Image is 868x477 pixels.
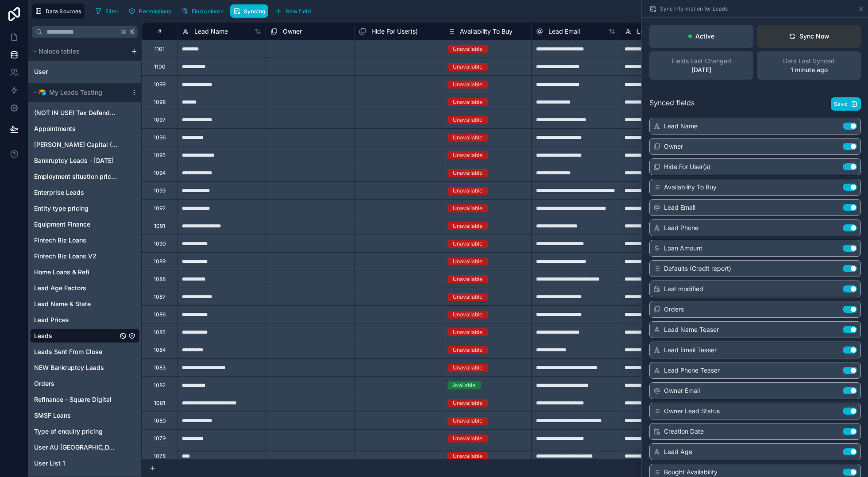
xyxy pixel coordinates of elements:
button: Find column [178,4,227,18]
div: Unavailable [453,169,482,177]
span: Find column [192,8,224,15]
button: Data Sources [32,4,85,19]
span: Save [834,100,847,108]
div: 1093 [154,187,166,194]
div: 1079 [154,435,166,442]
span: Lead Email Teaser [664,346,717,354]
span: Owner Lead Status [664,407,720,415]
button: Save [831,97,861,111]
button: New field [272,4,314,18]
a: Syncing [230,4,272,18]
div: 1092 [154,205,166,212]
span: Owner Email [664,386,700,395]
div: Unavailable [453,417,482,425]
span: Lead Phone [637,27,671,36]
div: 1100 [154,63,166,70]
div: 1091 [154,223,165,230]
div: Unavailable [453,81,482,88]
span: Creation Date [664,427,704,436]
span: Lead Name [664,122,698,131]
div: 1089 [154,258,166,265]
div: Unavailable [453,222,482,230]
div: Unavailable [453,258,482,265]
div: Unavailable [453,275,482,283]
div: 1085 [154,329,166,336]
div: 1082 [154,382,166,389]
span: Orders [664,305,684,314]
div: Available [453,381,475,389]
div: 1090 [154,240,166,247]
button: Permissions [125,4,174,18]
div: # [149,28,170,35]
div: 1088 [154,276,166,283]
span: Loan Amount [664,244,702,253]
div: Unavailable [453,399,482,407]
span: Last modified [664,285,703,293]
div: 1086 [154,311,166,318]
div: 1097 [154,116,166,123]
div: 1080 [154,417,166,424]
span: Permissions [139,8,171,15]
div: 1083 [154,364,166,371]
div: Unavailable [453,187,482,195]
span: Filter [105,8,119,15]
span: Lead Name [194,27,228,36]
div: Unavailable [453,346,482,354]
div: 1101 [154,46,165,53]
div: 1078 [154,453,166,460]
span: Data Sources [46,8,81,15]
span: Lead Phone Teaser [664,366,720,375]
span: Owner [283,27,302,36]
div: Unavailable [453,45,482,53]
button: Sync Now [757,25,861,48]
span: Lead Email [664,203,695,212]
span: K [129,29,135,35]
div: 1098 [154,99,166,106]
span: Availability To Buy [664,183,717,192]
span: Defaults (Credit report) [664,264,731,273]
div: Unavailable [453,63,482,71]
span: Hide For User(s) [664,162,710,171]
div: Unavailable [453,293,482,301]
span: Lead Phone [664,223,698,232]
div: Unavailable [453,134,482,142]
p: [DATE] [691,65,711,74]
div: Unavailable [453,116,482,124]
span: Synced fields [649,97,694,111]
span: Owner [664,142,683,151]
span: Availability To Buy [460,27,513,36]
div: Unavailable [453,151,482,159]
div: Unavailable [453,452,482,460]
a: Permissions [125,4,177,18]
div: 1095 [154,152,166,159]
span: Hide For User(s) [371,27,418,36]
div: 1087 [154,293,166,300]
div: Unavailable [453,364,482,372]
div: Unavailable [453,311,482,319]
div: 1081 [154,400,165,407]
button: Filter [92,4,122,18]
div: Unavailable [453,98,482,106]
div: Unavailable [453,204,482,212]
span: Lead Email [548,27,580,36]
div: 1096 [154,134,166,141]
span: Fields Last Changed [672,57,731,65]
span: Lead Name Teaser [664,325,719,334]
span: New field [285,8,311,15]
button: Syncing [230,4,268,18]
div: 1094 [154,169,166,177]
span: Sync Information for Leads [660,5,728,12]
div: 1084 [154,346,166,354]
div: 1099 [154,81,166,88]
span: Data Last Synced [783,57,835,65]
div: Sync Now [789,32,829,41]
div: Unavailable [453,240,482,248]
span: Lead Age [664,447,692,456]
div: Unavailable [453,328,482,336]
span: Syncing [244,8,265,15]
p: 1 minute ago [791,65,828,74]
div: Unavailable [453,435,482,442]
p: Active [695,32,714,41]
span: Bought Availability [664,468,718,477]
